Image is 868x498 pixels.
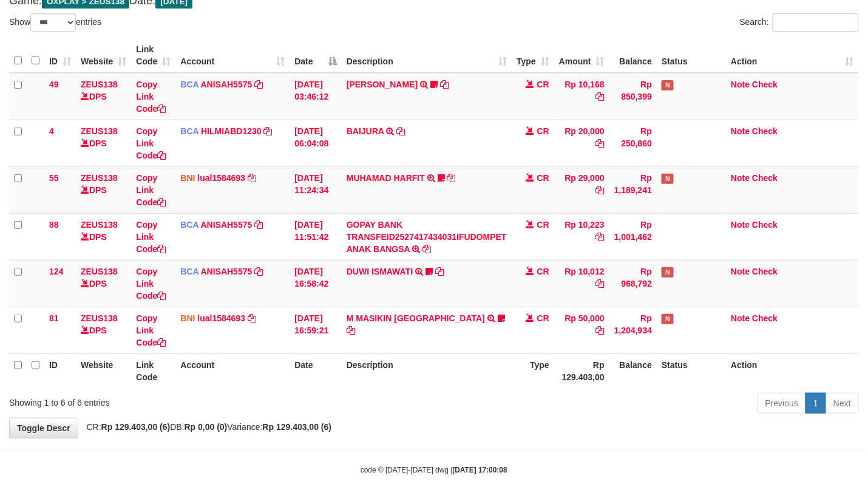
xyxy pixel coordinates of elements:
[731,313,750,323] a: Note
[180,173,195,183] span: BNI
[537,80,549,89] span: CR
[49,80,59,89] span: 49
[290,73,342,120] td: [DATE] 03:46:12
[537,126,549,136] span: CR
[537,220,549,230] span: CR
[440,80,449,89] a: Copy INA PAUJANAH to clipboard
[662,267,674,278] span: Has Note
[453,466,507,474] strong: [DATE] 17:00:08
[197,313,245,323] a: lual1584693
[185,422,228,432] strong: Rp 0,00 (0)
[180,313,195,323] span: BNI
[347,80,418,89] a: [PERSON_NAME]
[264,126,273,136] a: Copy HILMIABD1230 to clipboard
[30,13,76,32] select: Showentries
[554,260,609,307] td: Rp 10,012
[596,326,605,335] a: Copy Rp 50,000 to clipboard
[361,466,507,474] small: code © [DATE]-[DATE] dwg |
[49,220,59,230] span: 88
[537,313,549,323] span: CR
[662,314,674,324] span: Has Note
[726,353,859,388] th: Action
[81,422,332,432] span: CR: DB: Variance:
[342,353,512,388] th: Description
[197,173,245,183] a: lual1584693
[290,307,342,353] td: [DATE] 16:59:21
[554,73,609,120] td: Rp 10,168
[537,267,549,276] span: CR
[609,38,657,73] th: Balance
[254,267,263,276] a: Copy ANISAH5575 to clipboard
[49,313,59,323] span: 81
[731,80,750,89] a: Note
[290,260,342,307] td: [DATE] 16:58:42
[537,173,549,183] span: CR
[76,307,131,353] td: DPS
[609,120,657,166] td: Rp 250,860
[396,126,405,136] a: Copy BAIJURA to clipboard
[609,213,657,260] td: Rp 1,001,462
[752,173,778,183] a: Check
[76,166,131,213] td: DPS
[254,80,263,89] a: Copy ANISAH5575 to clipboard
[81,126,118,136] a: ZEUS138
[657,38,726,73] th: Status
[752,267,778,276] a: Check
[9,13,101,32] label: Show entries
[662,80,674,90] span: Has Note
[9,418,78,438] a: Toggle Descr
[49,126,54,136] span: 4
[596,138,605,148] a: Copy Rp 20,000 to clipboard
[596,279,605,288] a: Copy Rp 10,012 to clipboard
[9,392,353,409] div: Showing 1 to 6 of 6 entries
[180,267,198,276] span: BCA
[248,313,256,323] a: Copy lual1584693 to clipboard
[81,80,118,89] a: ZEUS138
[347,220,507,254] a: GOPAY BANK TRANSFEID2527417434031IFUDOMPET ANAK BANGSA
[740,13,859,32] label: Search:
[76,38,131,73] th: Website: activate to sort column ascending
[342,38,512,73] th: Description: activate to sort column ascending
[596,185,605,195] a: Copy Rp 29,000 to clipboard
[447,173,456,183] a: Copy MUHAMAD HARFIT to clipboard
[805,393,826,414] a: 1
[131,38,175,73] th: Link Code: activate to sort column ascending
[422,244,431,254] a: Copy GOPAY BANK TRANSFEID2527417434031IFUDOMPET ANAK BANGSA to clipboard
[76,120,131,166] td: DPS
[512,353,554,388] th: Type
[263,422,332,432] strong: Rp 129.403,00 (6)
[136,173,166,207] a: Copy Link Code
[81,267,118,276] a: ZEUS138
[554,166,609,213] td: Rp 29,000
[554,213,609,260] td: Rp 10,223
[76,353,131,388] th: Website
[175,353,290,388] th: Account
[290,120,342,166] td: [DATE] 06:04:08
[201,126,262,136] a: HILMIABD1230
[347,173,425,183] a: MUHAMAD HARFIT
[609,307,657,353] td: Rp 1,204,934
[136,80,166,114] a: Copy Link Code
[81,313,118,323] a: ZEUS138
[136,126,166,160] a: Copy Link Code
[726,38,859,73] th: Action: activate to sort column ascending
[290,353,342,388] th: Date
[609,260,657,307] td: Rp 968,792
[758,393,806,414] a: Previous
[609,353,657,388] th: Balance
[76,73,131,120] td: DPS
[180,126,198,136] span: BCA
[44,38,76,73] th: ID: activate to sort column ascending
[731,220,750,230] a: Note
[752,80,778,89] a: Check
[657,353,726,388] th: Status
[596,92,605,101] a: Copy Rp 10,168 to clipboard
[554,353,609,388] th: Rp 129.403,00
[826,393,859,414] a: Next
[662,174,674,184] span: Has Note
[180,220,198,230] span: BCA
[76,213,131,260] td: DPS
[596,232,605,242] a: Copy Rp 10,223 to clipboard
[290,166,342,213] td: [DATE] 11:24:34
[81,173,118,183] a: ZEUS138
